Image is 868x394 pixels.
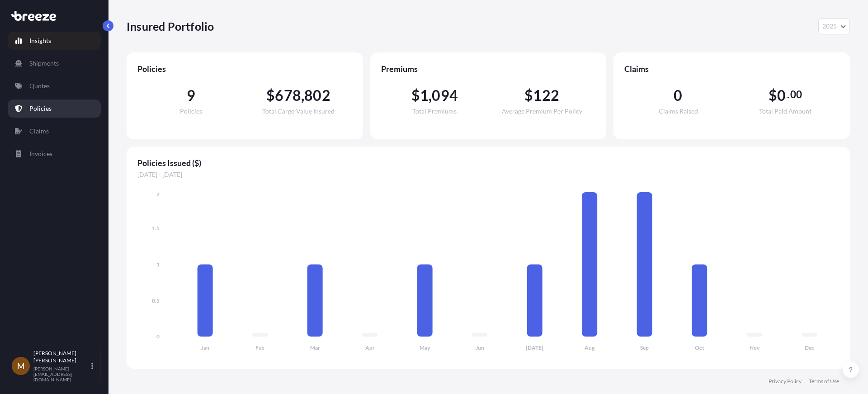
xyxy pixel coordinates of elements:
tspan: May [420,344,430,351]
tspan: 0 [156,333,160,340]
tspan: Dec [805,344,814,351]
span: 1 [420,88,429,103]
span: 0 [674,88,682,103]
tspan: 0.5 [152,297,160,304]
span: $ [266,88,275,103]
span: 00 [790,91,802,98]
tspan: Oct [695,344,704,351]
tspan: Feb [255,344,264,351]
span: $ [769,88,777,103]
span: [DATE] - [DATE] [137,170,839,179]
span: , [429,88,432,103]
p: [PERSON_NAME][EMAIL_ADDRESS][DOMAIN_NAME] [33,366,90,382]
tspan: 2 [156,191,160,198]
span: Premiums [381,63,596,74]
p: Insights [29,36,51,45]
a: Insights [8,32,101,50]
tspan: Apr [365,344,375,351]
p: Invoices [29,149,52,158]
tspan: [DATE] [526,344,543,351]
span: Policies [180,108,202,114]
span: . [787,91,789,98]
span: 0 [777,88,786,103]
span: 9 [187,88,195,103]
span: Total Cargo Value Insured [262,108,335,114]
tspan: 1.5 [152,225,160,232]
p: Insured Portfolio [127,19,214,33]
span: Claims [624,63,839,74]
span: , [301,88,304,103]
tspan: 1 [156,261,160,268]
tspan: Jun [476,344,484,351]
span: M [17,361,25,370]
tspan: Mar [310,344,320,351]
span: 2025 [822,22,837,31]
span: $ [524,88,533,103]
p: Policies [29,104,52,113]
tspan: Sep [640,344,649,351]
p: [PERSON_NAME] [PERSON_NAME] [33,350,90,364]
p: Claims [29,127,49,136]
span: 802 [304,88,330,103]
span: $ [411,88,420,103]
a: Shipments [8,54,101,72]
span: Total Premiums [412,108,457,114]
span: 122 [533,88,559,103]
button: Year Selector [818,18,850,34]
span: Claims Raised [659,108,698,114]
a: Quotes [8,77,101,95]
a: Privacy Policy [769,378,802,385]
tspan: Jan [201,344,209,351]
a: Terms of Use [809,378,839,385]
tspan: Nov [750,344,760,351]
a: Claims [8,122,101,140]
span: Total Paid Amount [759,108,811,114]
p: Shipments [29,59,59,68]
p: Quotes [29,81,50,90]
span: Policies [137,63,352,74]
span: Policies Issued ($) [137,157,839,168]
a: Policies [8,100,101,118]
span: 094 [432,88,458,103]
span: 678 [275,88,301,103]
tspan: Aug [585,344,595,351]
a: Invoices [8,145,101,163]
span: Average Premium Per Policy [502,108,582,114]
